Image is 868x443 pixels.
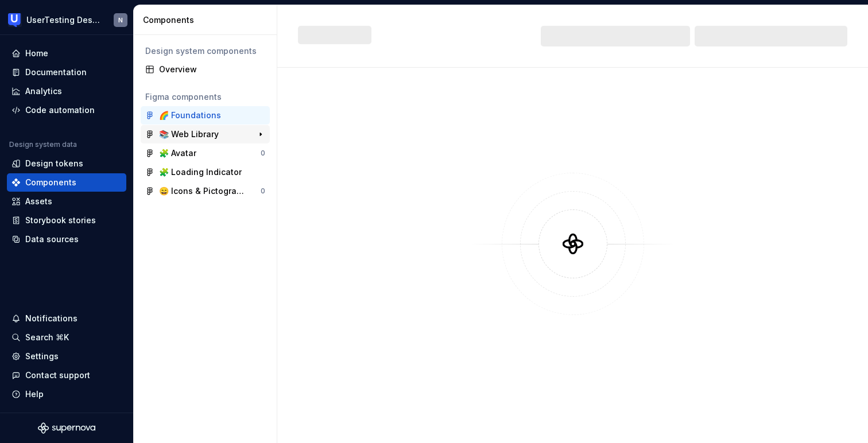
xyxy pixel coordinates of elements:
[141,106,270,125] a: 🌈 Foundations
[25,215,96,226] div: Storybook stories
[141,182,270,200] a: 😄 Icons & Pictograms V20
[25,388,44,400] div: Help
[7,230,126,248] a: Data sources
[25,48,48,59] div: Home
[25,104,95,116] div: Code automation
[159,110,221,121] div: 🌈 Foundations
[25,158,83,169] div: Design tokens
[7,385,126,403] button: Help
[141,60,270,79] a: Overview
[7,82,126,100] a: Analytics
[25,177,76,188] div: Components
[25,67,87,78] div: Documentation
[141,144,270,162] a: 🧩 Avatar0
[7,328,126,347] button: Search ⌘K
[7,154,126,173] a: Design tokens
[261,149,265,158] div: 0
[7,173,126,192] a: Components
[7,63,126,81] a: Documentation
[7,211,126,230] a: Storybook stories
[145,91,265,103] div: Figma components
[7,101,126,119] a: Code automation
[8,13,22,27] img: 41adf70f-fc1c-4662-8e2d-d2ab9c673b1b.png
[7,44,126,63] a: Home
[145,45,265,57] div: Design system components
[7,192,126,211] a: Assets
[25,86,62,97] div: Analytics
[7,347,126,366] a: Settings
[143,14,272,26] div: Components
[38,422,95,434] svg: Supernova Logo
[159,166,242,178] div: 🧩 Loading Indicator
[26,14,100,26] div: UserTesting Design System
[141,125,270,143] a: 📚 Web Library
[261,186,265,196] div: 0
[7,309,126,328] button: Notifications
[159,147,196,159] div: 🧩 Avatar
[25,196,52,207] div: Assets
[2,7,131,32] button: UserTesting Design SystemN
[159,185,245,197] div: 😄 Icons & Pictograms V2
[25,313,77,324] div: Notifications
[141,163,270,181] a: 🧩 Loading Indicator
[25,332,69,343] div: Search ⌘K
[25,234,79,245] div: Data sources
[118,15,123,25] div: N
[9,140,77,149] div: Design system data
[159,64,265,75] div: Overview
[159,129,219,140] div: 📚 Web Library
[25,370,90,381] div: Contact support
[25,351,59,362] div: Settings
[7,366,126,384] button: Contact support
